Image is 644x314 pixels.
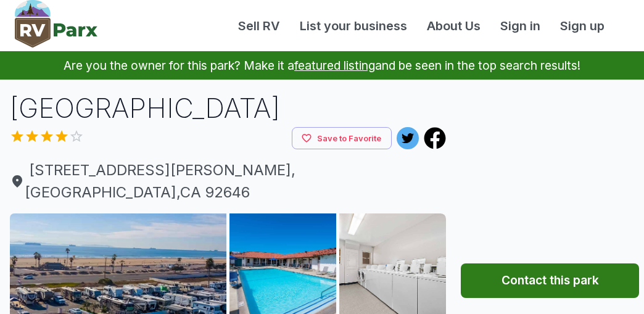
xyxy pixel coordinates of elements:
a: List your business [290,17,417,35]
a: Sign in [490,17,550,35]
a: [STREET_ADDRESS][PERSON_NAME],[GEOGRAPHIC_DATA],CA 92646 [10,159,446,204]
a: featured listing [294,58,375,73]
p: Are you the owner for this park? Make it a and be seen in the top search results! [15,51,629,80]
a: About Us [417,17,490,35]
h1: [GEOGRAPHIC_DATA] [10,89,446,127]
button: Contact this park [461,263,639,298]
button: Save to Favorite [292,127,392,150]
a: Sign up [550,17,614,35]
a: Sell RV [228,17,290,35]
iframe: Advertisement [461,89,639,244]
span: [STREET_ADDRESS][PERSON_NAME] , [GEOGRAPHIC_DATA] , CA 92646 [10,159,446,204]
